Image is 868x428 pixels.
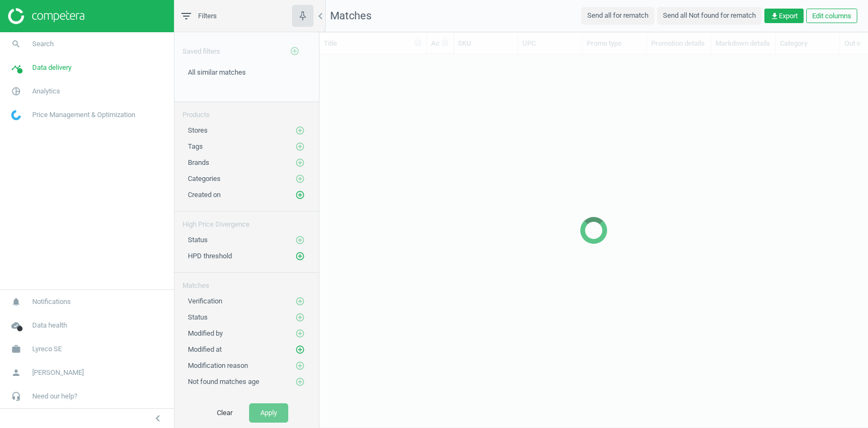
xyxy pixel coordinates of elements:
span: Verification [188,297,222,305]
i: add_circle_outline [295,296,305,306]
span: Tags [188,142,203,150]
span: Modification reason [188,361,248,369]
span: Matches [330,9,371,22]
span: Lyreco SE [32,344,62,354]
button: chevron_left [144,411,171,425]
button: add_circle_outline [295,328,305,339]
span: Modified at [188,345,222,353]
i: add_circle_outline [295,158,305,168]
div: Saved filters [174,32,319,62]
div: Matches [174,273,319,291]
span: Export [770,11,798,21]
i: add_circle_outline [295,361,305,371]
i: add_circle_outline [295,126,305,135]
i: add_circle_outline [295,377,305,387]
button: Clear [206,403,244,423]
i: add_circle_outline [295,251,305,261]
span: HPD threshold [188,252,232,260]
i: notifications [6,292,26,312]
button: add_circle_outline [295,344,305,355]
i: headset_mic [6,386,26,407]
i: cloud_done [6,315,26,336]
i: add_circle_outline [295,142,305,151]
i: get_app [770,12,779,20]
span: Data delivery [32,63,71,72]
span: Filters [198,11,217,21]
button: add_circle_outline [295,312,305,323]
i: add_circle_outline [295,329,305,338]
span: Categories [188,175,221,183]
span: Not found matches age [188,378,259,386]
i: work [6,339,26,359]
i: pie_chart_outlined [6,81,26,101]
div: High Price Divergence [174,212,319,229]
button: Send all Not found for rematch [657,7,762,24]
button: add_circle_outline [295,141,305,152]
button: add_circle_outline [295,296,305,307]
button: add_circle_outline [295,235,305,245]
button: add_circle_outline [295,376,305,387]
span: All similar matches [188,68,246,76]
span: Status [188,236,208,244]
button: add_circle_outline [295,251,305,262]
i: add_circle_outline [290,46,300,56]
img: ajHJNr6hYgQAAAAASUVORK5CYII= [8,8,84,24]
span: Created on [188,191,221,199]
button: add_circle_outline [284,40,305,62]
span: [PERSON_NAME] [32,368,84,378]
i: person [6,362,26,383]
span: Analytics [32,86,60,96]
i: add_circle_outline [295,345,305,354]
span: Status [188,313,208,321]
i: chevron_left [151,412,164,425]
div: Products [174,102,319,120]
button: add_circle_outline [295,173,305,184]
i: timeline [6,57,26,78]
img: wGWNvw8QSZomAAAAABJRU5ErkJggg== [11,110,21,120]
button: add_circle_outline [295,190,305,200]
button: add_circle_outline [295,360,305,371]
button: add_circle_outline [295,125,305,136]
button: get_appExport [764,9,804,24]
span: Notifications [32,297,71,307]
span: Search [32,39,54,49]
span: Price Management & Optimization [32,110,135,120]
i: add_circle_outline [295,174,305,184]
span: Stores [188,126,208,134]
i: add_circle_outline [295,190,305,200]
i: add_circle_outline [295,235,305,245]
span: Data health [32,321,67,330]
span: Brands [188,158,209,166]
span: Need our help? [32,391,77,401]
button: Edit columns [806,9,857,24]
i: search [6,34,26,54]
button: Apply [249,403,288,423]
i: add_circle_outline [295,313,305,322]
button: add_circle_outline [295,157,305,168]
i: filter_list [180,10,193,23]
button: Send all for rematch [581,7,654,24]
span: Modified by [188,329,223,337]
i: chevron_left [314,10,327,23]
